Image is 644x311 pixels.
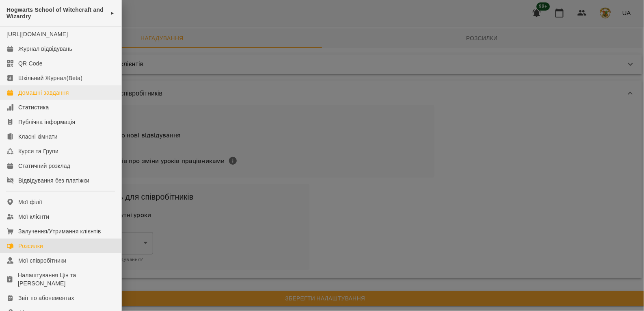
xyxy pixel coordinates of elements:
div: Відвідування без платіжки [18,176,89,185]
div: Журнал відвідувань [18,45,72,53]
div: QR Code [18,59,43,67]
div: Мої філії [18,198,42,206]
div: Залучення/Утримання клієнтів [18,227,101,235]
div: Мої співробітники [18,257,67,265]
div: Звіт по абонементах [18,294,74,302]
div: Розсилки [18,242,43,250]
span: Hogwarts School of Witchcraft and Wizardry [6,7,106,20]
div: Публічна інформація [18,118,75,126]
div: Шкільний Журнал(Beta) [18,74,82,82]
span: ► [110,10,115,16]
a: [URL][DOMAIN_NAME] [6,31,68,37]
div: Статистика [18,103,49,111]
div: Класні кімнати [18,133,58,141]
div: Статичний розклад [18,162,70,170]
div: Налаштування Цін та [PERSON_NAME] [18,271,115,287]
div: Курси та Групи [18,147,58,155]
div: Домашні завдання [18,89,69,97]
div: Мої клієнти [18,213,49,221]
